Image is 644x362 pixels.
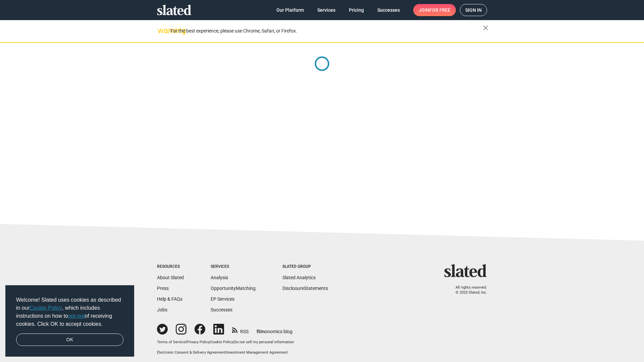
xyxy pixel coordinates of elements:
[377,4,400,16] span: Successes
[157,275,184,280] a: About Slated
[158,26,166,35] mat-icon: warning
[282,286,328,291] a: DisclosureStatements
[448,285,487,295] p: All rights reserved. © 2025 Slated, Inc.
[211,264,256,269] div: Services
[257,323,292,335] a: filmonomics blog
[30,305,62,311] a: Cookie Policy
[413,4,456,16] a: Joinfor free
[429,4,450,16] span: for free
[211,340,233,344] a: Cookie Policy
[157,350,225,355] a: Electronic Consent & Delivery Agreement
[282,275,316,280] a: Slated Analytics
[276,4,304,16] span: Our Platform
[282,264,328,269] div: Slated Group
[211,307,232,312] a: Successes
[210,340,211,344] span: |
[372,4,405,16] a: Successes
[186,340,210,344] a: Privacy Policy
[419,4,450,16] span: Join
[234,340,294,345] button: Do not sell my personal information
[271,4,309,16] a: Our Platform
[232,324,249,335] a: RSS
[16,296,123,328] span: Welcome! Slated uses cookies as described in our , which includes instructions on how to of recei...
[349,4,364,16] span: Pricing
[157,307,167,312] a: Jobs
[157,286,169,291] a: Press
[157,340,185,344] a: Terms of Service
[157,296,182,302] a: Help & FAQs
[465,4,482,16] span: Sign in
[482,24,490,32] mat-icon: close
[211,296,234,302] a: EP Services
[343,4,369,16] a: Pricing
[225,350,226,355] span: |
[157,264,184,269] div: Resources
[211,286,256,291] a: OpportunityMatching
[16,334,123,346] a: dismiss cookie message
[170,26,483,36] div: For the best experience, please use Chrome, Safari, or Firefox.
[185,340,186,344] span: |
[5,285,134,357] div: cookieconsent
[312,4,341,16] a: Services
[317,4,335,16] span: Services
[68,313,85,319] a: opt-out
[233,340,234,344] span: |
[257,329,265,334] span: film
[211,275,228,280] a: Analysis
[226,350,288,355] a: Investment Management Agreement
[460,4,487,16] a: Sign in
